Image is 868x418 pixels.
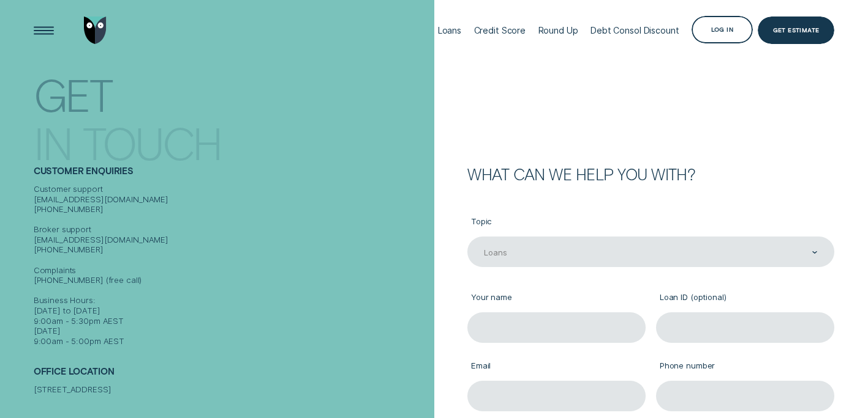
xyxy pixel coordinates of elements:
[538,25,578,35] div: Round Up
[34,366,429,384] h2: Office Location
[656,353,834,381] label: Phone number
[34,73,112,115] div: Get
[692,16,752,43] button: Log in
[34,61,429,145] h1: Get In Touch
[438,25,461,35] div: Loans
[758,16,835,44] a: Get Estimate
[656,284,834,312] label: Loan ID (optional)
[30,16,58,44] button: Open Menu
[467,353,646,381] label: Email
[484,248,507,258] div: Loans
[84,16,107,44] img: Wisr
[467,284,646,312] label: Your name
[34,121,72,163] div: In
[34,166,429,184] h2: Customer Enquiries
[474,25,526,35] div: Credit Score
[34,384,429,395] div: [STREET_ADDRESS]
[591,25,679,35] div: Debt Consol Discount
[34,184,429,346] div: Customer support [EMAIL_ADDRESS][DOMAIN_NAME] [PHONE_NUMBER] Broker support [EMAIL_ADDRESS][DOMAI...
[83,121,221,163] div: Touch
[467,208,834,237] label: Topic
[467,167,834,182] h2: What can we help you with?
